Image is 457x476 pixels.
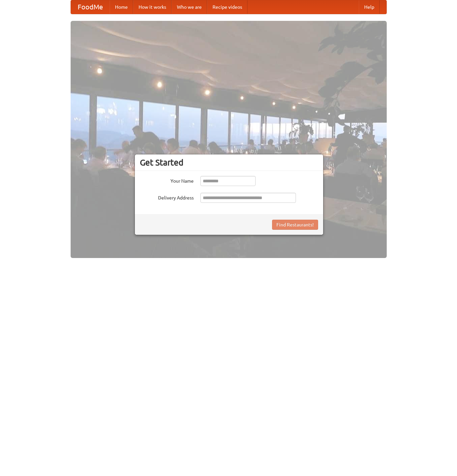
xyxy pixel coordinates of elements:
[272,220,318,230] button: Find Restaurants!
[140,176,194,184] label: Your Name
[359,0,380,14] a: Help
[133,0,172,14] a: How it works
[140,157,318,168] h3: Get Started
[71,0,110,14] a: FoodMe
[172,0,207,14] a: Who we are
[110,0,133,14] a: Home
[207,0,247,14] a: Recipe videos
[140,193,194,201] label: Delivery Address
